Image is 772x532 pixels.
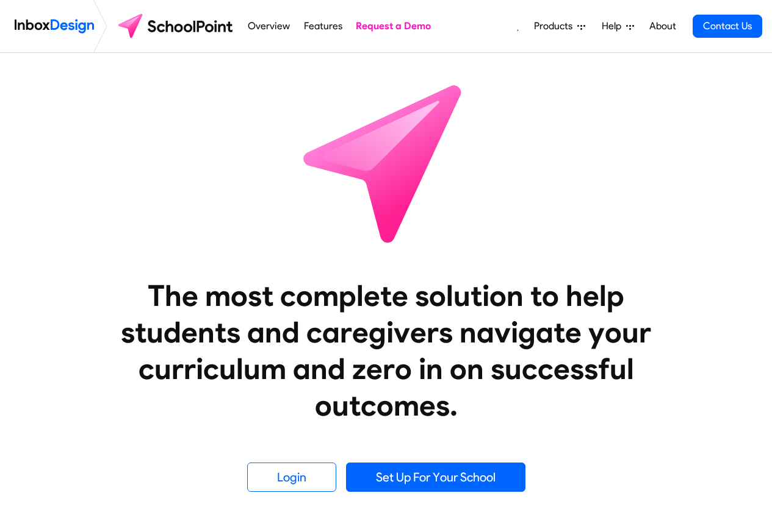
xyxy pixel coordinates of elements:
[346,463,525,492] a: Set Up For Your School
[245,14,294,38] a: Overview
[96,277,676,424] heading: The most complete solution to help students and caregivers navigate your curriculum and zero in o...
[247,463,336,492] a: Login
[646,14,679,38] a: About
[602,19,626,34] span: Help
[534,19,577,34] span: Products
[276,53,496,272] img: icon_schoolpoint.svg
[529,14,590,38] a: Products
[112,12,241,41] img: schoolpoint logo
[353,14,435,38] a: Request a Demo
[597,14,639,38] a: Help
[693,15,762,38] a: Contact Us
[300,14,345,38] a: Features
